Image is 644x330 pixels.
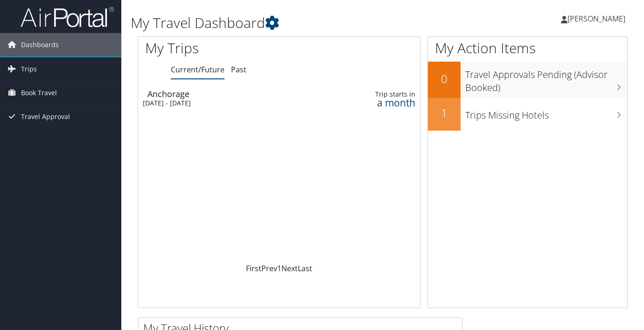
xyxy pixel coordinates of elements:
h2: 0 [428,71,461,87]
a: First [246,263,261,274]
div: Anchorage [147,90,329,98]
h1: My Travel Dashboard [131,13,467,33]
a: Next [281,263,298,274]
div: Trip starts in [357,90,415,98]
a: 1Trips Missing Hotels [428,98,627,131]
span: Book Travel [21,81,57,105]
a: Past [231,64,246,75]
a: Prev [261,263,277,274]
div: a month [357,98,415,107]
span: [PERSON_NAME] [567,14,625,24]
a: 0Travel Approvals Pending (Advisor Booked) [428,62,627,98]
h1: My Trips [145,38,295,58]
img: airportal-logo.png [21,6,114,28]
h2: 1 [428,105,461,121]
a: [PERSON_NAME] [561,5,635,33]
a: Current/Future [171,64,224,75]
a: Last [298,263,312,274]
h1: My Action Items [428,38,627,58]
h3: Trips Missing Hotels [465,104,627,122]
span: Trips [21,57,37,81]
a: 1 [277,263,281,274]
span: Dashboards [21,33,59,56]
span: Travel Approval [21,105,70,128]
h3: Travel Approvals Pending (Advisor Booked) [465,63,627,94]
div: [DATE] - [DATE] [143,99,324,107]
